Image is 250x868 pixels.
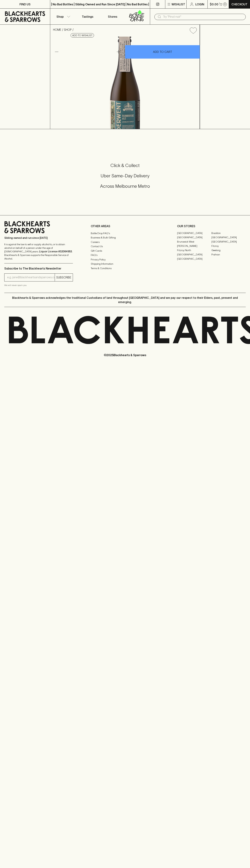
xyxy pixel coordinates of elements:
button: SUBSCRIBE [55,274,73,281]
a: Business & Bulk Gifting [91,236,159,240]
div: Call to action block [4,148,246,208]
a: Prahran [211,253,246,257]
a: Shipping Information [91,262,159,266]
p: Sibling owned and run since [DATE] [4,236,73,240]
p: Login [195,2,204,6]
h5: Click & Collect [4,163,246,168]
p: Checkout [231,2,247,6]
a: Terms & Conditions [91,266,159,270]
p: 0 [224,3,226,5]
input: e.g. jane@blackheartsandsparrows.com.au [7,275,55,280]
button: Add to wishlist [71,33,94,38]
p: Tastings [82,14,93,19]
a: Fitzroy [211,244,246,248]
p: We will never spam you [4,283,73,287]
button: Shop [50,9,75,24]
p: Shop [56,14,64,19]
img: 51311.png [50,37,200,129]
a: Fitzroy North [177,248,211,253]
a: Tastings [75,9,100,24]
p: It is against the law to sell or supply alcohol to, or to obtain alcohol on behalf of a person un... [4,243,73,260]
p: OTHER AREAS [91,224,159,228]
a: Contact Us [91,244,159,249]
input: Try "Pinot noir" [163,14,243,20]
button: Add to wishlist [188,26,198,35]
a: [GEOGRAPHIC_DATA] [177,257,211,261]
p: OUR STORES [177,224,246,228]
a: [GEOGRAPHIC_DATA] [211,240,246,244]
a: Stores [100,9,125,24]
a: Gift Cards [91,249,159,253]
p: Stores [108,14,117,19]
a: [GEOGRAPHIC_DATA] [211,235,246,240]
p: Wishlist [172,2,185,6]
p: FIND US [19,2,31,6]
a: Careers [91,240,159,244]
button: ADD TO CART [125,45,200,59]
a: [GEOGRAPHIC_DATA] [177,235,211,240]
p: $0.00 [210,2,218,6]
a: Geelong [211,248,246,253]
a: Brunswick West [177,240,211,244]
a: Privacy Policy [91,257,159,262]
a: [GEOGRAPHIC_DATA] [177,231,211,235]
h5: Uber Same-Day Delivery [4,173,246,179]
p: ADD TO CART [153,50,172,54]
a: HOME [53,28,61,31]
a: FAQ's [91,253,159,257]
a: Bottle Drop FAQ's [91,231,159,235]
p: SUBSCRIBE [56,275,71,280]
h5: Across Melbourne Metro [4,183,246,189]
p: Blackhearts & Sparrows acknowledges the traditional Custodians of land throughout [GEOGRAPHIC_DAT... [7,296,243,304]
a: [PERSON_NAME] [177,244,211,248]
a: [GEOGRAPHIC_DATA] [177,253,211,257]
p: Subscribe to The Blackhearts Newsletter [4,266,73,271]
a: SHOP [64,28,72,31]
a: Braddon [211,231,246,235]
strong: Liquor License #32064953 [39,250,72,253]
